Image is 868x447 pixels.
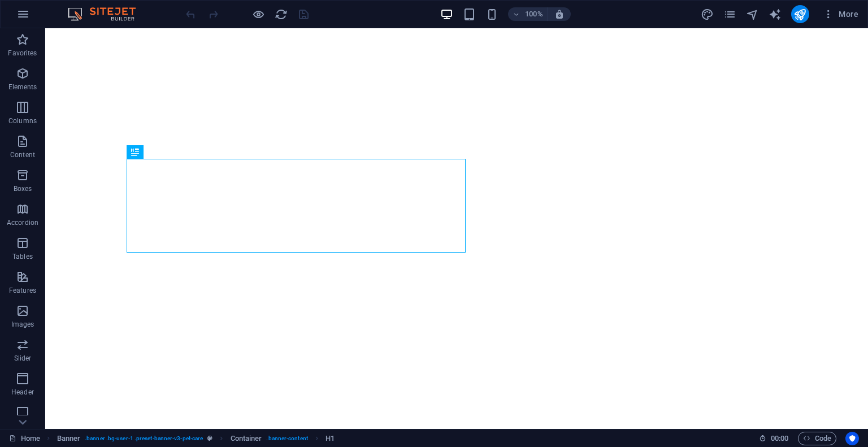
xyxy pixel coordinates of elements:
p: Features [9,286,36,295]
h6: Session time [759,432,789,445]
p: Columns [8,116,37,125]
span: Click to select. Double-click to edit [57,432,81,445]
button: Click here to leave preview mode and continue editing [251,7,265,21]
i: Reload page [275,8,288,21]
p: Elements [8,83,37,92]
button: publish [791,5,809,23]
a: Click to cancel selection. Double-click to open Pages [9,432,40,445]
p: Images [11,320,34,329]
span: 00 00 [771,432,788,445]
span: Click to select. Double-click to edit [231,432,262,445]
button: 100% [508,7,548,21]
i: AI Writer [769,8,782,21]
i: Publish [793,8,806,21]
button: More [818,5,863,23]
i: On resize automatically adjust zoom level to fit chosen device. [554,9,565,19]
i: Pages (Ctrl+Alt+S) [723,8,736,21]
h6: 100% [525,7,543,21]
i: Navigator [746,8,759,21]
p: Favorites [8,49,37,58]
button: pages [723,7,737,21]
button: reload [274,7,288,21]
p: Boxes [14,184,32,193]
button: text_generator [769,7,782,21]
button: Code [798,432,836,445]
p: Content [10,150,35,159]
span: Code [803,432,831,445]
i: This element is a customizable preset [207,435,212,441]
p: Header [11,388,34,397]
span: . banner-content [266,432,307,445]
img: Editor Logo [65,7,150,21]
nav: breadcrumb [57,432,335,445]
p: Slider [14,354,32,363]
button: design [701,7,714,21]
button: navigator [746,7,759,21]
span: . banner .bg-user-1 .preset-banner-v3-pet-care [85,432,203,445]
span: : [779,434,780,442]
span: Click to select. Double-click to edit [325,432,335,445]
p: Tables [12,252,33,261]
button: Usercentrics [845,432,859,445]
i: Design (Ctrl+Alt+Y) [701,8,714,21]
span: More [823,8,858,20]
p: Accordion [7,218,38,227]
